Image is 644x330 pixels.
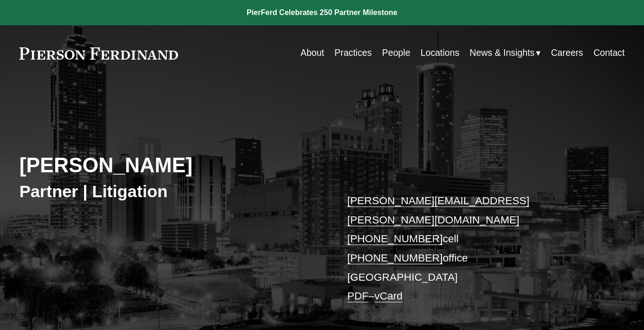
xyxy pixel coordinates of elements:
a: folder dropdown [470,44,541,62]
a: Locations [420,44,459,62]
a: Contact [593,44,624,62]
a: PDF [347,290,368,302]
a: About [301,44,324,62]
span: News & Insights [470,45,535,61]
a: [PERSON_NAME][EMAIL_ADDRESS][PERSON_NAME][DOMAIN_NAME] [347,195,529,226]
a: People [382,44,410,62]
a: Careers [551,44,583,62]
h3: Partner | Litigation [19,181,322,202]
a: vCard [374,290,403,302]
p: cell office [GEOGRAPHIC_DATA] – [347,192,599,306]
a: [PHONE_NUMBER] [347,252,442,264]
a: Practices [334,44,372,62]
a: [PHONE_NUMBER] [347,233,442,245]
h2: [PERSON_NAME] [19,153,322,177]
